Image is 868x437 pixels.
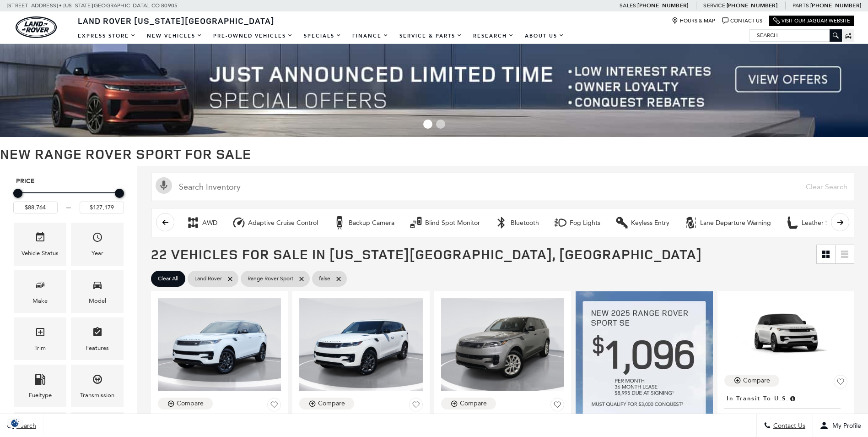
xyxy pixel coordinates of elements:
[554,216,567,229] div: Fog Lights
[631,219,669,227] div: Keyless Entry
[802,219,841,227] div: Leather Seats
[829,422,861,430] span: My Profile
[727,2,777,9] a: [PHONE_NUMBER]
[347,28,394,44] a: Finance
[810,2,861,9] a: [PHONE_NUMBER]
[32,296,48,306] div: Make
[232,216,246,229] div: Adaptive Cruise Control
[80,390,114,400] div: Transmission
[722,17,762,24] a: Contact Us
[202,219,217,227] div: AWD
[115,189,124,198] div: Maximum Price
[186,216,200,229] div: AWD
[637,2,688,9] a: [PHONE_NUMBER]
[299,298,422,391] img: 2025 LAND ROVER Range Rover Sport SE
[13,189,22,198] div: Minimum Price
[441,398,496,410] button: Compare Vehicle
[319,273,330,284] span: false
[7,2,178,9] a: [STREET_ADDRESS] • [US_STATE][GEOGRAPHIC_DATA], CO 80905
[620,2,636,9] span: Sales
[684,216,698,229] div: Lane Departure Warning
[771,422,805,430] span: Contact Us
[92,371,103,390] span: Transmission
[743,377,770,385] div: Compare
[700,219,771,227] div: Lane Departure Warning
[781,213,846,232] button: Leather SeatsLeather Seats
[409,216,423,229] div: Blind Spot Monitor
[71,317,124,360] div: FeaturesFeatures
[78,15,275,26] span: Land Rover [US_STATE][GEOGRAPHIC_DATA]
[5,418,26,428] img: Opt-Out Icon
[35,324,46,343] span: Trim
[468,28,519,44] a: Research
[789,393,796,404] span: Vehicle has shipped from factory of origin. Estimated time of delivery to Retailer is on average ...
[35,277,46,296] span: Make
[5,418,26,428] section: Click to Open Cookie Consent Modal
[14,317,66,360] div: TrimTrim
[793,2,809,9] span: Parts
[394,28,468,44] a: Service & Parts
[349,219,394,227] div: Backup Camera
[831,213,849,231] button: scroll right
[549,213,605,232] button: Fog LightsFog Lights
[151,245,702,263] span: 22 Vehicles for Sale in [US_STATE][GEOGRAPHIC_DATA], [GEOGRAPHIC_DATA]
[35,229,46,248] span: Vehicle
[158,298,281,391] img: 2025 LAND ROVER Range Rover Sport SE
[156,177,172,194] svg: Click to toggle on voice search
[208,28,298,44] a: Pre-Owned Vehicles
[141,28,208,44] a: New Vehicles
[248,219,318,227] div: Adaptive Cruise Control
[423,120,432,129] span: Go to slide 1
[72,28,141,44] a: EXPRESS STORE
[834,375,847,392] button: Save Vehicle
[672,17,715,24] a: Hours & Map
[550,398,564,415] button: Save Vehicle
[441,298,564,391] img: 2025 LAND ROVER Range Rover Sport SE
[177,399,204,408] div: Compare
[13,186,124,213] div: Price
[460,399,487,408] div: Compare
[490,213,544,232] button: BluetoothBluetooth
[495,216,508,229] div: Bluetooth
[72,15,280,26] a: Land Rover [US_STATE][GEOGRAPHIC_DATA]
[786,216,799,229] div: Leather Seats
[16,177,121,186] h5: Price
[299,398,354,410] button: Compare Vehicle
[773,17,850,24] a: Visit Our Jaguar Website
[813,414,868,437] button: Open user profile menu
[703,2,725,9] span: Service
[724,413,841,422] span: New 2025
[86,343,109,353] div: Features
[16,16,57,38] img: Land Rover
[156,213,174,231] button: scroll left
[724,375,779,387] button: Compare Vehicle
[409,398,423,415] button: Save Vehicle
[679,213,776,232] button: Lane Departure WarningLane Departure Warning
[615,216,629,229] div: Keyless Entry
[750,30,841,41] input: Search
[248,273,293,284] span: Range Rover Sport
[328,213,399,232] button: Backup CameraBackup Camera
[425,219,480,227] div: Blind Spot Monitor
[71,270,124,313] div: ModelModel
[610,213,674,232] button: Keyless EntryKeyless Entry
[29,390,52,400] div: Fueltype
[404,213,485,232] button: Blind Spot MonitorBlind Spot Monitor
[511,219,539,227] div: Bluetooth
[72,28,570,44] nav: Main Navigation
[151,173,854,201] input: Search Inventory
[13,202,58,213] input: Minimum
[158,273,178,284] span: Clear All
[570,219,600,227] div: Fog Lights
[71,365,124,407] div: TransmissionTransmission
[14,223,66,265] div: VehicleVehicle Status
[92,229,103,248] span: Year
[35,371,46,390] span: Fueltype
[14,270,66,313] div: MakeMake
[181,213,222,232] button: AWDAWD
[80,202,124,213] input: Maximum
[92,248,103,258] div: Year
[92,277,103,296] span: Model
[519,28,570,44] a: About Us
[14,365,66,407] div: FueltypeFueltype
